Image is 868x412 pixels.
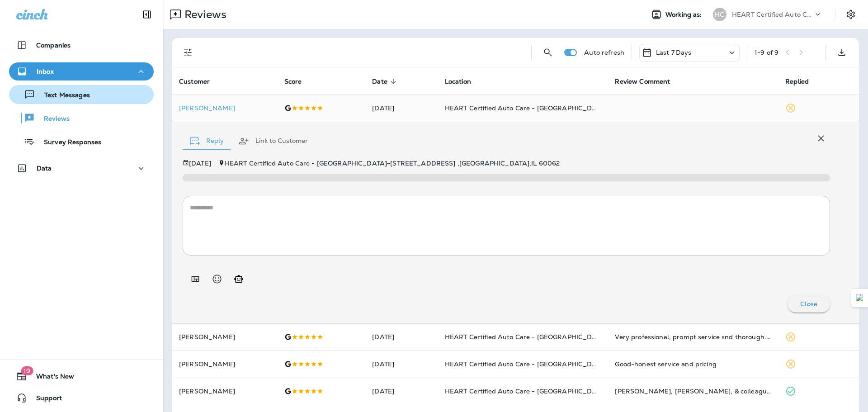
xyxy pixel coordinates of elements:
button: Support [9,389,154,407]
p: HEART Certified Auto Care [732,11,813,18]
button: Select an emoji [208,270,226,288]
p: Reviews [35,115,70,123]
span: HEART Certified Auto Care - [GEOGRAPHIC_DATA] [445,104,607,112]
button: 19What's New [9,367,154,385]
button: Search Reviews [539,43,557,62]
span: Working as: [665,11,704,19]
p: Inbox [37,68,54,75]
span: HEART Certified Auto Care - [GEOGRAPHIC_DATA] [445,333,607,341]
span: Customer [179,78,210,85]
p: Reviews [181,8,226,21]
div: Good-honest service and pricing [615,360,771,369]
button: Link to Customer [231,125,315,157]
td: [DATE] [365,378,437,405]
p: Text Messages [35,91,90,100]
span: Score [284,77,314,85]
p: Auto refresh [584,49,624,56]
button: Survey Responses [9,132,154,151]
button: Close [788,295,830,313]
span: 19 [21,366,33,375]
span: Location [445,77,483,85]
button: Settings [843,6,859,23]
img: Detect Auto [856,294,864,302]
button: Companies [9,36,154,54]
button: Data [9,159,154,177]
span: Replied [785,77,821,85]
button: Collapse Sidebar [134,5,160,24]
button: Reviews [9,109,154,128]
span: HEART Certified Auto Care - [GEOGRAPHIC_DATA] [445,387,607,395]
p: Close [800,300,817,308]
span: Replied [785,78,809,85]
button: Text Messages [9,85,154,104]
div: Very professional, prompt service snd thorough. So happy I found them! [615,332,771,341]
span: What's New [27,373,74,384]
button: Inbox [9,62,154,81]
span: Review Comment [615,78,670,85]
td: [DATE] [365,323,437,350]
span: Date [372,77,399,85]
p: Companies [36,42,71,49]
span: HEART Certified Auto Care - [GEOGRAPHIC_DATA] - [STREET_ADDRESS] , [GEOGRAPHIC_DATA] , IL 60062 [225,159,560,167]
div: 1 - 9 of 9 [755,49,778,56]
button: Add in a premade template [186,270,204,288]
p: Last 7 Days [656,49,692,56]
span: Customer [179,77,222,85]
span: HEART Certified Auto Care - [GEOGRAPHIC_DATA] [445,360,607,368]
p: Data [37,165,52,172]
button: Reply [183,125,231,157]
p: [PERSON_NAME] [179,388,270,395]
button: Filters [179,43,197,62]
span: Score [284,78,302,85]
div: HC [713,8,726,21]
td: [DATE] [365,350,437,378]
span: Support [27,394,62,405]
td: [DATE] [365,95,437,122]
div: Click to view Customer Drawer [179,104,270,112]
div: Armando, Jaime, & colleague Mechanic are thoroughly competent, professional & polite. Great to ha... [615,387,771,396]
p: Survey Responses [35,138,101,147]
button: Generate AI response [230,270,248,288]
span: Review Comment [615,77,682,85]
button: Export as CSV [833,43,851,62]
span: Date [372,78,387,85]
p: [PERSON_NAME] [179,360,270,368]
span: Location [445,78,471,85]
p: [PERSON_NAME] [179,333,270,341]
p: [PERSON_NAME] [179,104,270,112]
p: [DATE] [189,160,211,167]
